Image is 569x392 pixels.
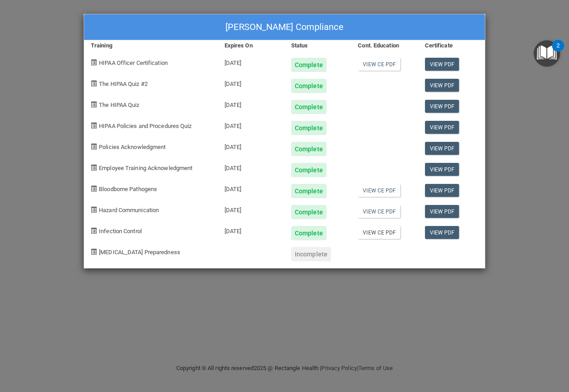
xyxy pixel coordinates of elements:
div: [DATE] [218,114,284,135]
div: Incomplete [291,247,331,261]
a: View CE PDF [358,184,400,197]
div: Complete [291,184,327,198]
div: Expires On [218,40,284,51]
div: [DATE] [218,198,284,219]
span: HIPAA Policies and Procedures Quiz [99,123,191,129]
div: [DATE] [218,72,284,93]
div: [DATE] [218,219,284,240]
div: 2 [556,46,560,57]
a: View CE PDF [358,205,400,218]
div: Certificate [418,40,485,51]
a: View CE PDF [358,58,400,71]
div: [DATE] [218,177,284,198]
span: Bloodborne Pathogens [99,186,157,192]
a: View CE PDF [358,226,400,239]
iframe: Drift Widget Chat Controller [414,328,558,364]
a: View PDF [425,142,459,155]
a: View PDF [425,163,459,176]
a: View PDF [425,58,459,71]
div: [DATE] [218,135,284,156]
span: HIPAA Officer Certification [99,60,168,66]
div: Complete [291,79,327,93]
div: Complete [291,226,327,240]
div: Status [284,40,351,51]
div: [DATE] [218,156,284,177]
div: Complete [291,205,327,219]
div: [DATE] [218,93,284,114]
a: View PDF [425,205,459,218]
div: Complete [291,100,327,114]
span: Infection Control [99,228,142,234]
span: The HIPAA Quiz #2 [99,81,148,87]
button: Open Resource Center, 2 new notifications [534,40,560,67]
span: Employee Training Acknowledgment [99,165,192,171]
div: Cont. Education [351,40,418,51]
div: Complete [291,121,327,135]
a: View PDF [425,121,459,134]
a: View PDF [425,100,459,113]
div: [DATE] [218,51,284,72]
span: Hazard Communication [99,207,159,213]
span: The HIPAA Quiz [99,102,139,108]
a: View PDF [425,79,459,92]
div: Training [84,40,218,51]
a: View PDF [425,184,459,197]
div: Complete [291,58,327,72]
span: [MEDICAL_DATA] Preparedness [99,249,180,256]
span: Policies Acknowledgment [99,144,166,150]
div: Complete [291,163,327,177]
div: Complete [291,142,327,156]
div: [PERSON_NAME] Compliance [84,14,485,40]
a: View PDF [425,226,459,239]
